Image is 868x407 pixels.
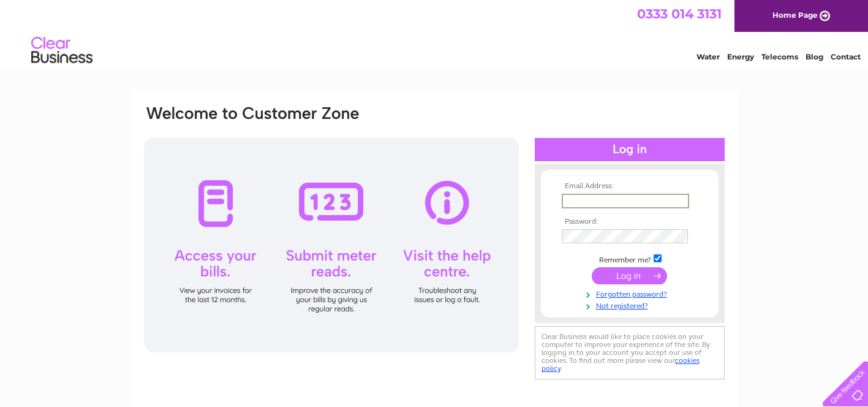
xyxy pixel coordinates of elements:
img: logo.png [31,32,93,69]
a: Telecoms [761,52,798,61]
a: Water [696,52,720,61]
div: Clear Business is a trading name of Verastar Limited (registered in [GEOGRAPHIC_DATA] No. 3667643... [145,7,724,59]
a: Energy [727,52,754,61]
th: Email Address: [559,182,701,191]
a: Contact [831,52,861,61]
th: Password: [559,218,701,226]
td: Remember me? [559,253,701,265]
a: 0333 014 3131 [637,6,722,21]
div: Clear Business would like to place cookies on your computer to improve your experience of the sit... [535,326,725,379]
a: Not registered? [562,299,701,311]
a: cookies policy [542,356,700,373]
a: Forgotten password? [562,287,701,299]
input: Submit [592,267,667,284]
a: Blog [806,52,823,61]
